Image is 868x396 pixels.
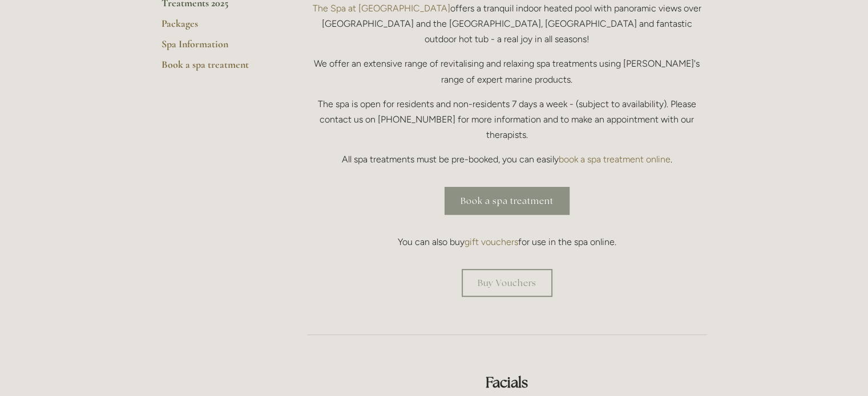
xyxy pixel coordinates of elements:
[162,17,271,38] a: Packages
[307,234,707,250] p: You can also buy for use in the spa online.
[462,269,552,297] a: Buy Vouchers
[465,236,518,247] a: gift vouchers
[162,38,271,58] a: Spa Information
[313,3,450,14] a: The Spa at [GEOGRAPHIC_DATA]
[445,187,570,215] a: Book a spa treatment
[307,1,707,47] p: offers a tranquil indoor heated pool with panoramic views over [GEOGRAPHIC_DATA] and the [GEOGRAP...
[486,373,528,391] strong: Facials
[307,152,707,167] p: All spa treatments must be pre-booked, you can easily .
[162,58,271,79] a: Book a spa treatment
[559,154,671,165] a: book a spa treatment online
[307,96,707,143] p: The spa is open for residents and non-residents 7 days a week - (subject to availability). Please...
[307,56,707,87] p: We offer an extensive range of revitalising and relaxing spa treatments using [PERSON_NAME]'s ran...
